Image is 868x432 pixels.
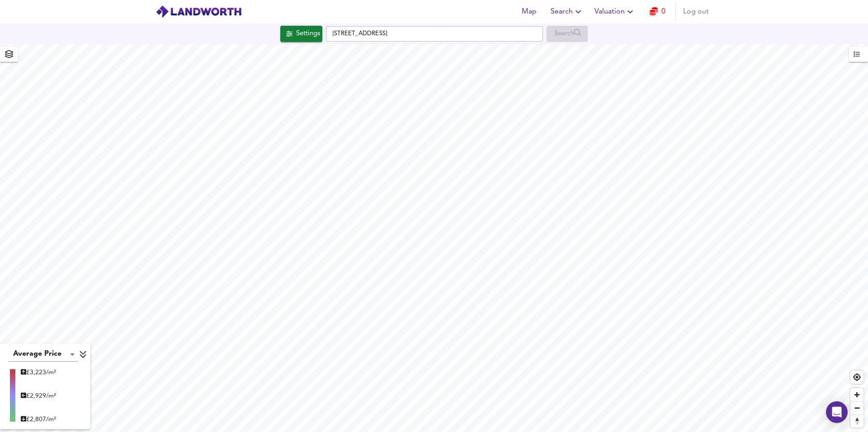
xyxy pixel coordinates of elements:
[21,368,56,377] div: £ 3,223/m²
[21,391,56,400] div: £ 2,929/m²
[21,415,56,424] div: £ 2,807/m²
[643,3,672,21] button: 0
[650,5,665,18] a: 0
[326,26,543,42] input: Enter a location...
[156,5,242,19] img: logo
[547,26,588,42] div: Enable a Source before running a Search
[850,371,863,384] button: Find my location
[518,5,540,18] span: Map
[683,5,709,18] span: Log out
[8,347,78,362] div: Average Price
[679,3,712,21] button: Log out
[826,401,848,423] div: Open Intercom Messenger
[547,3,587,21] button: Search
[296,28,320,40] div: Settings
[280,26,322,42] button: Settings
[850,402,863,414] span: Zoom out
[850,388,863,401] button: Zoom in
[280,26,322,42] div: Click to configure Search Settings
[850,414,863,427] button: Reset bearing to north
[551,5,584,18] span: Search
[850,415,863,427] span: Reset bearing to north
[850,401,863,414] button: Zoom out
[591,3,639,21] button: Valuation
[594,5,636,18] span: Valuation
[514,3,543,21] button: Map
